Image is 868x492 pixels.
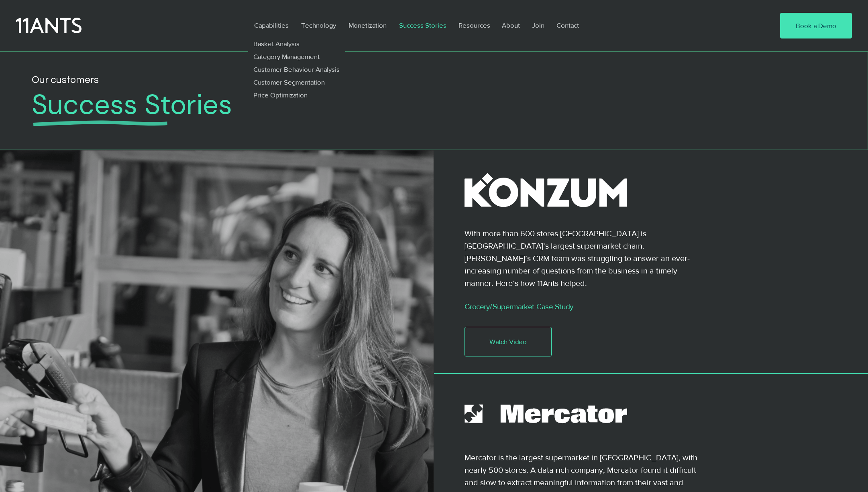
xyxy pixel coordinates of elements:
[465,302,573,311] a: Grocery/Supermarket Case Study
[250,63,343,76] p: Customer Behaviour Analysis
[248,16,295,34] a: Capabilities
[295,16,342,34] a: Technology
[248,63,345,76] a: Customer Behaviour Analysis
[498,16,524,34] p: About
[250,50,323,63] p: Category Management
[248,16,756,34] nav: Site
[395,16,450,34] p: Success Stories
[452,16,496,34] a: Resources
[465,227,701,290] p: With more than 600 stores [GEOGRAPHIC_DATA] is [GEOGRAPHIC_DATA]’s largest supermarket chain. [PE...
[465,327,552,356] a: Watch Video
[496,16,526,34] a: About
[248,76,345,89] a: Customer Segmentation
[32,72,602,88] h2: Our customers
[248,89,345,101] a: Price Optimization
[393,16,452,34] a: Success Stories
[344,16,391,34] p: Monetization
[526,16,550,34] a: Join
[297,16,340,34] p: Technology
[550,16,586,34] a: Contact
[454,16,494,34] p: Resources
[250,76,328,89] p: Customer Segmentation
[32,89,780,121] h1: Success Stories
[489,337,527,346] span: Watch Video
[248,37,345,50] a: Basket Analysis
[342,16,393,34] a: Monetization
[796,21,836,30] span: Book a Demo
[250,37,303,50] p: Basket Analysis
[250,16,293,34] p: Capabilities
[248,50,345,63] a: Category Management
[552,16,583,34] p: Contact
[528,16,548,34] p: Join
[780,13,852,38] a: Book a Demo
[250,89,311,101] p: Price Optimization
